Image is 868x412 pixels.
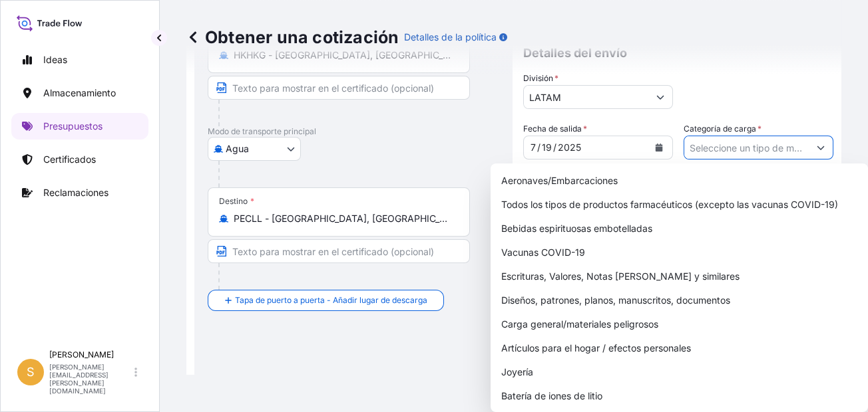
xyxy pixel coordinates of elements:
[648,137,670,158] button: Calendario
[496,384,863,408] div: Batería de iones de litio
[523,73,553,83] font: División
[684,124,756,134] font: Categoría de carga
[234,212,453,225] input: Destino
[208,239,470,263] input: Texto que aparecerá en el certificado
[496,217,863,241] div: Bebidas espirituosas embotelladas
[208,76,470,100] input: Texto que aparecerá en el certificado
[529,140,537,155] div: mes
[208,137,301,161] button: Seleccionar transporte
[523,124,582,134] font: Fecha de salida
[226,142,249,155] span: Agua
[541,140,553,155] div: día
[496,360,863,384] div: Joyería
[648,85,672,109] button: Mostrar sugerencias
[27,365,35,379] span: S
[553,140,556,155] div: /
[537,140,541,155] div: /
[496,312,863,336] div: Carga general/materiales peligrosos
[524,85,648,109] input: Escriba para buscar división
[205,27,399,48] font: Obtener una cotización
[556,140,582,155] div: año
[43,153,96,166] p: Certificados
[49,363,132,395] p: [PERSON_NAME][EMAIL_ADDRESS][PERSON_NAME][DOMAIN_NAME]
[43,53,67,66] p: Ideas
[43,186,108,199] p: Reclamaciones
[43,86,116,100] p: Almacenamiento
[496,336,863,360] div: Artículos para el hogar / efectos personales
[496,193,863,217] div: Todos los tipos de productos farmacéuticos (excepto las vacunas COVID-19)
[208,126,499,137] p: Modo de transporte principal
[496,288,863,312] div: Diseños, patrones, planos, manuscritos, documentos
[496,241,863,264] div: Vacunas COVID-19
[219,196,248,207] font: Destino
[404,31,497,44] p: Detalles de la política
[49,350,132,360] p: [PERSON_NAME]
[235,294,427,307] span: Tapa de puerto a puerta - Añadir lugar de descarga
[496,169,863,193] div: Aeronaves/Embarcaciones
[496,264,863,288] div: Escrituras, Valores, Notas [PERSON_NAME] y similares
[43,120,103,133] p: Presupuestos
[809,136,833,159] button: Mostrar sugerencias
[684,136,809,159] input: Seleccione un tipo de mercancía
